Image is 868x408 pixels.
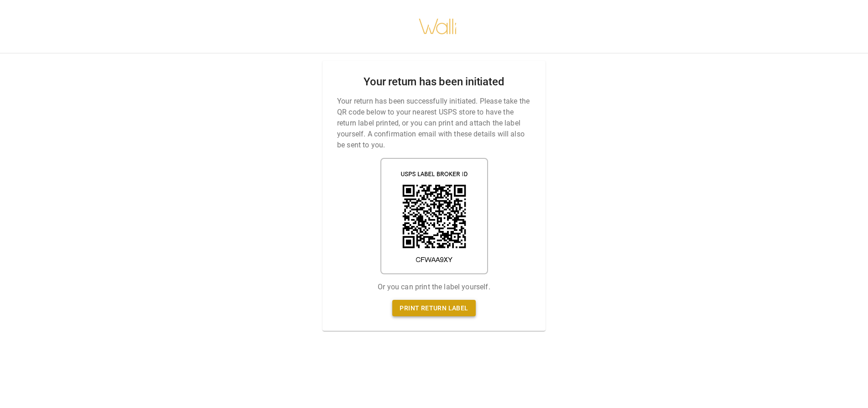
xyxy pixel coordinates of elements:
a: Print return label [392,300,475,317]
img: walli-inc.myshopify.com [418,7,457,46]
img: shipping label qr code [380,158,488,274]
p: Your return has been successfully initiated. Please take the QR code below to your nearest USPS s... [337,96,531,151]
p: Or you can print the label yourself. [378,282,490,293]
h2: Your return has been initiated [364,75,504,89]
